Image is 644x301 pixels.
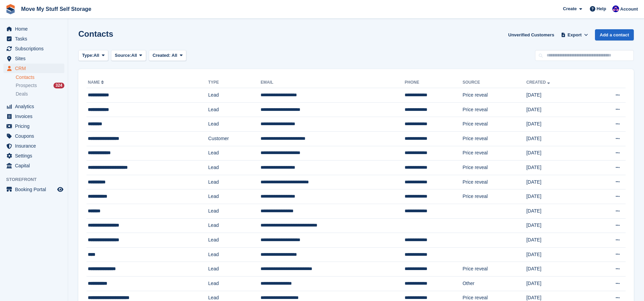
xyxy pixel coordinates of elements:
[131,52,137,59] span: All
[462,175,526,189] td: Price reveal
[462,77,526,88] th: Source
[563,5,577,12] span: Create
[15,64,56,73] span: CRM
[16,82,64,89] a: Prospects 324
[208,262,261,277] td: Lead
[208,102,261,117] td: Lead
[16,91,28,97] span: Deals
[208,161,261,175] td: Lead
[462,88,526,103] td: Price reveal
[3,44,64,53] a: menu
[462,131,526,146] td: Price reveal
[526,276,589,291] td: [DATE]
[208,276,261,291] td: Lead
[3,185,64,194] a: menu
[3,64,64,73] a: menu
[208,175,261,189] td: Lead
[462,189,526,204] td: Price reveal
[526,262,589,277] td: [DATE]
[15,131,56,141] span: Coupons
[208,77,261,88] th: Type
[208,88,261,103] td: Lead
[505,29,557,40] a: Unverified Customers
[5,4,16,14] img: stora-icon-8386f47178a22dfd0bd8f6a31ec36ba5ce8667c1dd55bd0f319d3a0aa187defe.svg
[462,262,526,277] td: Price reveal
[3,131,64,141] a: menu
[3,141,64,151] a: menu
[208,233,261,248] td: Lead
[153,53,171,58] span: Created:
[526,146,589,161] td: [DATE]
[16,74,64,81] a: Contacts
[597,5,606,12] span: Help
[261,77,405,88] th: Email
[15,161,56,170] span: Capital
[78,50,108,61] button: Type: All
[15,24,56,34] span: Home
[15,121,56,131] span: Pricing
[3,102,64,111] a: menu
[149,50,186,61] button: Created: All
[568,32,582,38] span: Export
[208,117,261,132] td: Lead
[16,90,64,98] a: Deals
[3,151,64,161] a: menu
[208,204,261,218] td: Lead
[620,6,638,13] span: Account
[115,52,131,59] span: Source:
[6,176,68,183] span: Storefront
[15,141,56,151] span: Insurance
[15,54,56,63] span: Sites
[3,24,64,34] a: menu
[15,151,56,161] span: Settings
[88,80,105,85] a: Name
[78,29,113,38] h1: Contacts
[3,54,64,63] a: menu
[526,161,589,175] td: [DATE]
[172,53,177,58] span: All
[3,121,64,131] a: menu
[15,185,56,194] span: Booking Portal
[16,82,37,89] span: Prospects
[15,102,56,111] span: Analytics
[208,247,261,262] td: Lead
[612,5,619,12] img: Jade Whetnall
[82,52,94,59] span: Type:
[526,247,589,262] td: [DATE]
[111,50,146,61] button: Source: All
[526,189,589,204] td: [DATE]
[526,117,589,132] td: [DATE]
[3,161,64,170] a: menu
[560,29,590,40] button: Export
[526,102,589,117] td: [DATE]
[405,77,462,88] th: Phone
[208,146,261,161] td: Lead
[595,29,634,40] a: Add a contact
[526,218,589,233] td: [DATE]
[526,175,589,189] td: [DATE]
[94,52,99,59] span: All
[53,83,64,88] div: 324
[526,131,589,146] td: [DATE]
[526,80,551,85] a: Created
[3,34,64,44] a: menu
[462,117,526,132] td: Price reveal
[18,3,94,15] a: Move My Stuff Self Storage
[56,185,64,194] a: Preview store
[15,34,56,44] span: Tasks
[208,218,261,233] td: Lead
[526,204,589,218] td: [DATE]
[15,112,56,121] span: Invoices
[462,146,526,161] td: Price reveal
[462,161,526,175] td: Price reveal
[208,189,261,204] td: Lead
[526,88,589,103] td: [DATE]
[15,44,56,53] span: Subscriptions
[208,131,261,146] td: Customer
[3,112,64,121] a: menu
[526,233,589,248] td: [DATE]
[462,102,526,117] td: Price reveal
[462,276,526,291] td: Other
